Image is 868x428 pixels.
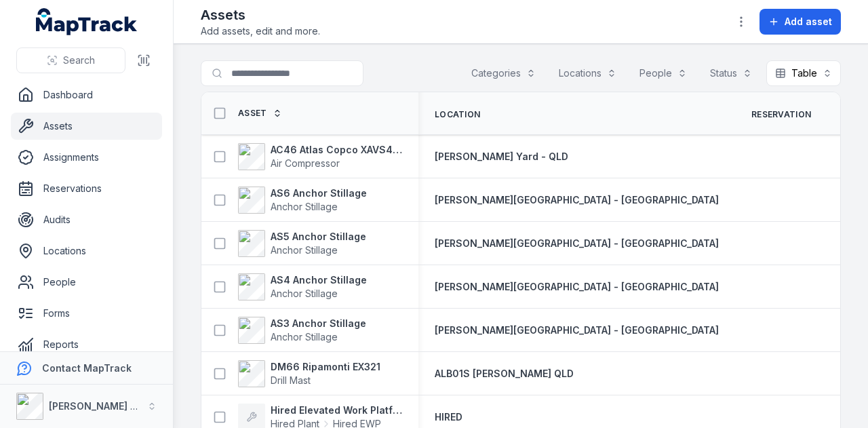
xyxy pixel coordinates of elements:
span: Reservation [751,109,811,120]
a: [PERSON_NAME][GEOGRAPHIC_DATA] - [GEOGRAPHIC_DATA] [435,280,719,294]
button: Locations [550,60,625,86]
strong: [PERSON_NAME] Group [49,400,160,412]
span: Drill Mast [271,374,311,386]
a: Forms [11,300,162,327]
strong: AC46 Atlas Copco XAVS450 [271,143,402,157]
strong: AS5 Anchor Stillage [271,230,366,244]
span: [PERSON_NAME][GEOGRAPHIC_DATA] - [GEOGRAPHIC_DATA] [435,194,719,206]
span: Anchor Stillage [271,331,338,343]
a: AC46 Atlas Copco XAVS450Air Compressor [238,143,402,170]
strong: AS6 Anchor Stillage [271,187,367,200]
button: Categories [462,60,545,86]
span: Anchor Stillage [271,288,338,299]
a: Assets [11,113,162,140]
a: AS4 Anchor StillageAnchor Stillage [238,273,367,300]
a: Dashboard [11,81,162,109]
a: AS5 Anchor StillageAnchor Stillage [238,230,366,257]
button: Status [701,60,761,86]
strong: AS4 Anchor Stillage [271,273,367,287]
strong: AS3 Anchor Stillage [271,317,366,330]
span: [PERSON_NAME] Yard - QLD [435,151,568,162]
span: Air Compressor [271,157,340,169]
button: Table [766,60,841,86]
span: Anchor Stillage [271,201,338,212]
span: ALB01S [PERSON_NAME] QLD [435,368,574,379]
a: DM66 Ripamonti EX321Drill Mast [238,360,380,387]
span: [PERSON_NAME][GEOGRAPHIC_DATA] - [GEOGRAPHIC_DATA] [435,237,719,249]
a: ALB01S [PERSON_NAME] QLD [435,367,574,381]
button: People [631,60,696,86]
a: Reports [11,331,162,358]
a: [PERSON_NAME][GEOGRAPHIC_DATA] - [GEOGRAPHIC_DATA] [435,193,719,207]
button: Add asset [759,9,841,35]
span: Asset [238,108,267,119]
strong: Contact MapTrack [42,362,132,374]
span: [PERSON_NAME][GEOGRAPHIC_DATA] - [GEOGRAPHIC_DATA] [435,281,719,292]
a: Reservations [11,175,162,202]
a: AS3 Anchor StillageAnchor Stillage [238,317,366,344]
span: Add asset [785,15,832,28]
button: Search [16,47,125,73]
span: Search [63,54,95,67]
a: Asset [238,108,282,119]
a: People [11,269,162,296]
a: [PERSON_NAME][GEOGRAPHIC_DATA] - [GEOGRAPHIC_DATA] [435,324,719,337]
h2: Assets [201,5,320,24]
span: [PERSON_NAME][GEOGRAPHIC_DATA] - [GEOGRAPHIC_DATA] [435,324,719,336]
a: [PERSON_NAME] Yard - QLD [435,150,568,163]
a: Locations [11,237,162,265]
a: Audits [11,206,162,233]
strong: Hired Elevated Work Platform [271,404,402,417]
a: AS6 Anchor StillageAnchor Stillage [238,187,367,214]
a: MapTrack [36,8,138,35]
strong: DM66 Ripamonti EX321 [271,360,380,374]
a: [PERSON_NAME][GEOGRAPHIC_DATA] - [GEOGRAPHIC_DATA] [435,237,719,250]
span: Add assets, edit and more. [201,24,320,38]
span: HIRED [435,411,462,423]
a: Assignments [11,144,162,171]
span: Anchor Stillage [271,244,338,256]
span: Location [435,109,480,120]
a: HIRED [435,410,462,424]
